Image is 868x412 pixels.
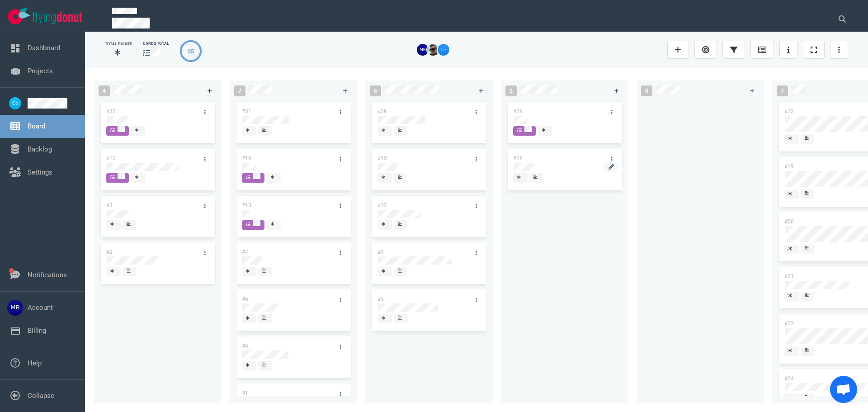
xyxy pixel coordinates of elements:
a: #20 [784,218,794,225]
a: #4 [242,343,248,349]
div: 25 [188,47,194,56]
a: #29 [513,108,523,114]
a: Settings [28,168,52,176]
span: 5 [370,85,381,96]
a: #2 [106,249,113,255]
a: #31 [242,108,251,114]
span: 7 [234,85,245,96]
a: #28 [513,155,523,161]
img: 26 [417,44,429,56]
a: #21 [784,273,794,279]
a: #7 [242,249,248,255]
a: #16 [242,155,251,161]
a: Billing [28,327,46,335]
img: Flying Donut text logo [33,12,82,24]
a: #5 [377,296,384,302]
a: #15 [377,155,387,161]
a: #12 [377,202,387,208]
a: #9 [377,249,384,255]
a: #22 [784,108,794,114]
span: 2 [505,85,517,96]
a: Backlog [28,145,52,153]
a: Help [28,359,42,367]
span: 7 [777,85,788,96]
div: cards total [143,41,169,47]
a: #24 [784,375,794,382]
span: 4 [99,85,110,96]
span: 0 [641,85,652,96]
a: #13 [242,202,251,208]
a: #32 [106,108,116,114]
a: Collapse [28,392,54,400]
a: Projects [28,67,53,75]
a: #23 [784,320,794,327]
a: Dashboard [28,44,60,52]
img: 26 [438,44,449,56]
a: #3 [106,202,113,208]
a: Account [28,303,53,312]
a: #1 [242,390,248,396]
a: #6 [242,296,248,302]
div: Total Points [105,41,132,47]
a: #10 [106,155,116,161]
a: #19 [784,163,794,170]
a: Board [28,122,45,130]
img: 26 [427,44,439,56]
a: #26 [377,108,387,114]
a: Notifications [28,271,67,279]
div: Open de chat [830,376,857,403]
